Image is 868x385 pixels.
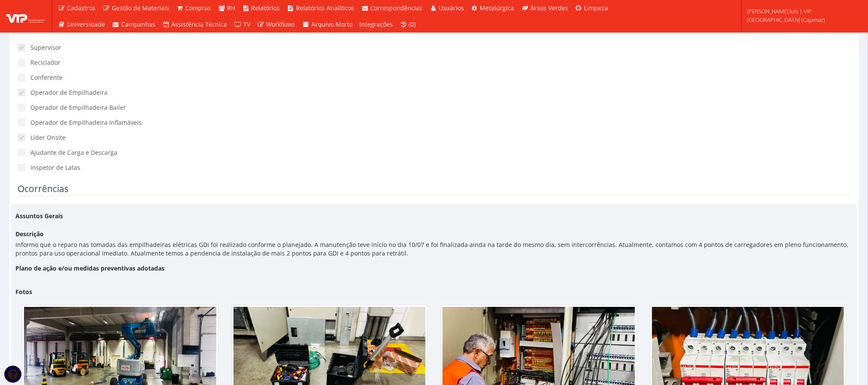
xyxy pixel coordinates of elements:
span: Metalúrgica [480,4,515,12]
span: (0) [409,20,416,28]
a: Campanhas [109,16,159,33]
span: Limpeza [584,4,608,12]
label: Conferente [18,73,287,82]
a: TV [231,16,254,33]
span: Correspondências [371,4,423,12]
img: logo [6,10,45,23]
a: Arquivo Morto [299,16,356,33]
label: Inspetor de Latas [18,163,287,172]
span: TV [243,20,250,28]
a: Integrações [356,16,396,33]
a: Workflows [254,16,299,33]
span: Workflows [266,20,296,28]
span: Gestão de Materiais [112,4,169,12]
label: Plano de ação e/ou medidas preventivas adotadas [15,264,165,273]
label: Operador de Empilhadeira Inflamáveis [18,118,287,127]
span: Áreas Verdes [530,4,568,12]
a: Universidade [54,16,109,33]
label: Operador de Empilhadeira [18,88,287,97]
label: Assuntos Gerais [15,209,63,223]
span: Relatórios [251,4,280,12]
span: Universidade [67,20,105,28]
label: Reciclador [18,58,287,67]
label: Descrição [15,230,44,238]
span: Usuários [439,4,464,12]
span: Compras [186,4,211,12]
span: Assistência Técnica [172,20,227,28]
span: Arquivo Morto [311,20,353,28]
legend: Ocorrências [18,183,850,196]
div: Informo que o reparo nas tomadas das empilhadeiras elétricas GDI foi realizado conforme o planeja... [15,241,853,258]
span: [PERSON_NAME].luis | VIP [GEOGRAPHIC_DATA] (Cajamar) [747,7,857,24]
label: Fotos [15,288,32,296]
span: Relatórios Analíticos [296,4,354,12]
label: Operador de Empilhadeira Bailer [18,103,287,112]
span: Cadastros [67,4,96,12]
label: Ajudante de Carga e Descarga [18,148,287,157]
a: (0) [396,16,419,33]
span: Integrações [359,20,393,28]
span: RH [227,4,235,12]
label: Líder Onsite [18,133,287,142]
a: Assistência Técnica [159,16,231,33]
span: Campanhas [121,20,156,28]
label: Supervisor [18,43,287,52]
